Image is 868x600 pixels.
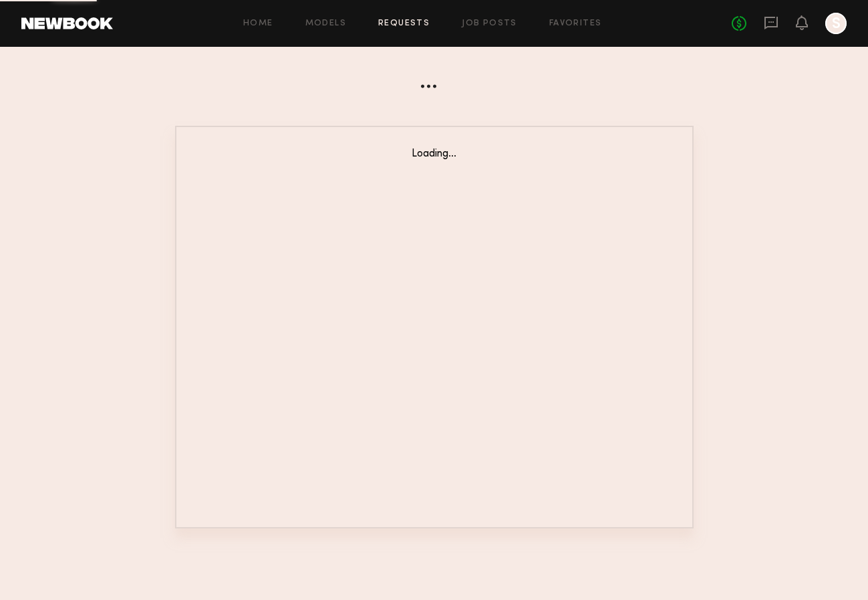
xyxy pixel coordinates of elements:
[825,13,847,34] a: S
[203,148,666,160] div: Loading...
[462,19,517,28] a: Job Posts
[175,58,694,94] div: ...
[378,19,430,28] a: Requests
[305,19,346,28] a: Models
[243,19,273,28] a: Home
[549,19,602,28] a: Favorites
